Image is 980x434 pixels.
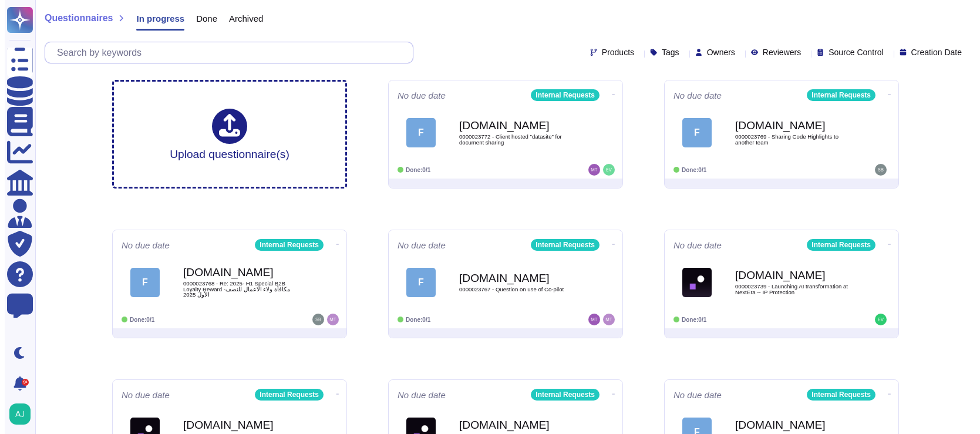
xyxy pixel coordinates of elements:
b: [DOMAIN_NAME] [454,272,572,284]
div: F [126,268,155,297]
span: No due date [393,241,441,250]
div: Internal Requests [526,239,595,251]
div: F [402,268,431,297]
span: 0000023772 - Client hosted "datasite" for document sharing [454,134,572,145]
img: user [598,164,610,176]
div: 9+ [17,379,24,386]
input: Search by keywords [46,42,408,63]
span: Products [597,48,629,56]
span: Archived [224,14,258,23]
div: Internal Requests [526,89,595,101]
img: user [598,314,610,325]
span: No due date [669,391,717,399]
span: No due date [393,391,441,399]
b: [DOMAIN_NAME] [179,267,296,278]
span: 0000023768 - Re: 2025- H1 Special B2B Loyalty Reward -مكافأة ولاء الاعمال للنصف الأول 2025 [179,281,296,298]
span: No due date [117,391,165,399]
div: F [402,118,431,147]
b: [DOMAIN_NAME] [454,120,572,131]
img: user [5,403,26,425]
span: In progress [132,14,180,23]
span: Done: 0/1 [125,317,150,323]
img: user [870,314,882,325]
div: Internal Requests [250,389,319,401]
div: Upload questionnaire(s) [165,109,285,160]
b: [DOMAIN_NAME] [730,270,848,281]
span: Done: 0/1 [677,167,702,173]
span: Done [191,14,213,23]
span: 0000023739 - Launching AI transformation at NextEra -- IP Protection [730,284,848,295]
img: Logo [678,268,707,297]
b: [DOMAIN_NAME] [730,120,848,131]
img: user [308,314,319,325]
span: Done: 0/1 [677,317,702,323]
b: [DOMAIN_NAME] [730,419,848,430]
span: Reviewers [758,48,796,56]
div: Internal Requests [802,89,871,101]
span: No due date [117,241,165,250]
span: 0000023767 - Question on use of Co-pilot [454,287,572,292]
b: [DOMAIN_NAME] [179,419,296,430]
div: Internal Requests [802,239,871,251]
span: Tags [657,48,675,56]
span: Done: 0/1 [401,317,426,323]
span: Source Control [824,48,878,56]
span: Questionnaires [40,14,108,23]
img: user [584,314,595,325]
span: 0000023769 - Sharing Code Highlights to another team [730,134,848,145]
img: user [870,164,882,176]
div: Internal Requests [802,389,871,401]
span: Creation Date [907,48,957,56]
b: [DOMAIN_NAME] [454,419,572,430]
div: Internal Requests [250,239,319,251]
div: F [678,118,707,147]
span: No due date [669,241,717,250]
span: Done: 0/1 [401,167,426,173]
span: Owners [702,48,730,56]
span: No due date [669,91,717,100]
div: Internal Requests [526,389,595,401]
img: user [584,164,595,176]
img: user [322,314,334,325]
button: user [2,401,34,427]
span: No due date [393,91,441,100]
